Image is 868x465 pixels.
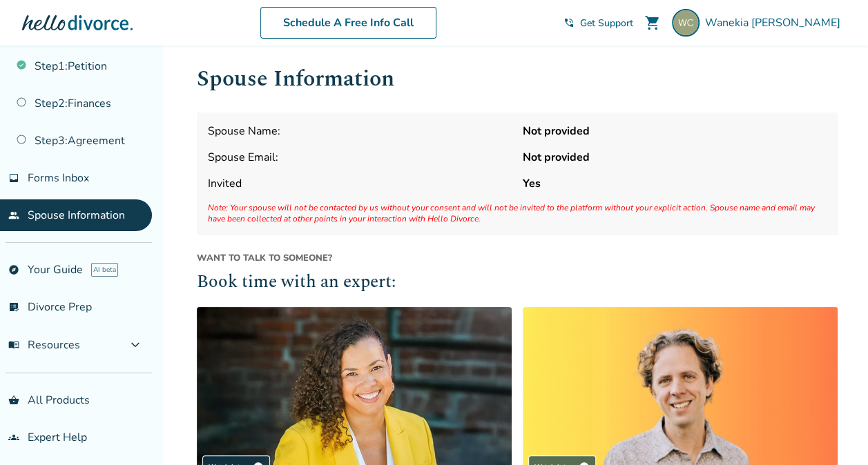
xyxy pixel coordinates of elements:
span: Note: Your spouse will not be contacted by us without your consent and will not be invited to the... [208,202,827,224]
span: groups [8,432,19,443]
span: Spouse Name: [208,123,512,139]
iframe: Chat Widget [799,399,868,465]
span: shopping_basket [8,395,19,406]
strong: Not provided [523,123,827,139]
span: Get Support [580,17,633,30]
span: people [8,210,19,221]
a: phone_in_talkGet Support [563,17,633,30]
span: Spouse Email: [208,150,512,165]
strong: Yes [523,176,827,191]
a: Schedule A Free Info Call [260,7,436,39]
h1: Spouse Information [197,62,838,96]
span: Wanekia [PERSON_NAME] [705,15,846,30]
span: explore [8,264,19,275]
span: Want to talk to someone? [197,252,838,264]
span: Forms Inbox [28,170,89,186]
span: list_alt_check [8,301,19,313]
strong: Not provided [523,150,827,165]
span: AI beta [91,263,118,277]
span: expand_more [127,337,144,353]
span: inbox [8,172,19,184]
img: wclark@elara.com [672,9,700,37]
span: Invited [208,176,512,191]
span: phone_in_talk [563,17,575,28]
span: menu_book [8,339,19,350]
h2: Book time with an expert: [197,270,838,296]
span: Resources [8,337,80,353]
span: shopping_cart [644,14,661,31]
